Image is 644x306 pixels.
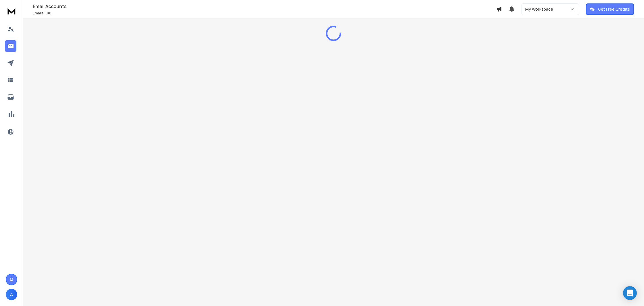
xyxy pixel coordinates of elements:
[586,3,634,15] button: Get Free Credits
[6,289,17,300] button: A
[598,6,630,12] p: Get Free Credits
[623,286,637,300] div: Open Intercom Messenger
[525,6,555,12] p: My Workspace
[33,3,496,10] h1: Email Accounts
[45,11,51,16] span: 0 / 0
[6,6,17,16] img: logo
[33,11,496,16] p: Emails :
